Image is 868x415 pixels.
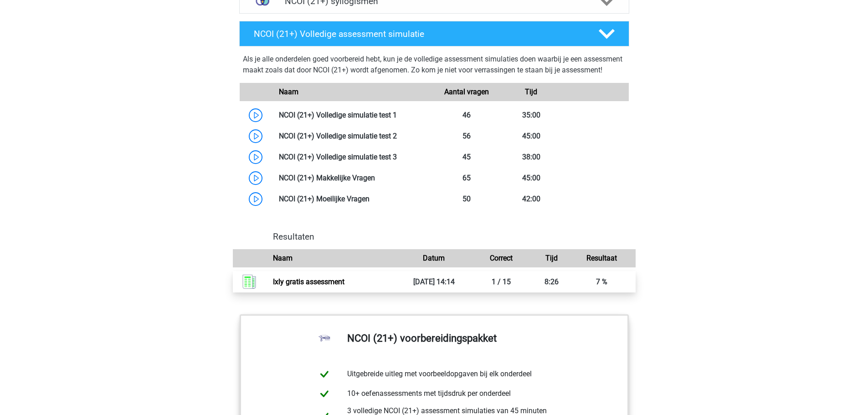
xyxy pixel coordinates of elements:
[272,152,434,163] div: NCOI (21+) Volledige simulatie test 3
[273,277,344,286] a: Ixly gratis assessment
[266,253,401,264] div: Naam
[272,87,434,97] div: Naam
[254,29,584,39] h4: NCOI (21+) Volledige assessment simulatie
[243,54,626,79] div: Als je alle onderdelen goed voorbereid hebt, kun je de volledige assessment simulaties doen waarb...
[272,194,434,205] div: NCOI (21+) Moeilijke Vragen
[236,21,633,46] a: NCOI (21+) Volledige assessment simulatie
[467,253,534,264] div: Correct
[273,231,628,242] h4: Resultaten
[272,173,434,184] div: NCOI (21+) Makkelijke Vragen
[401,253,467,264] div: Datum
[272,131,434,142] div: NCOI (21+) Volledige simulatie test 2
[272,110,434,121] div: NCOI (21+) Volledige simulatie test 1
[568,253,635,264] div: Resultaat
[499,87,564,97] div: Tijd
[434,87,498,97] div: Aantal vragen
[534,253,568,264] div: Tijd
